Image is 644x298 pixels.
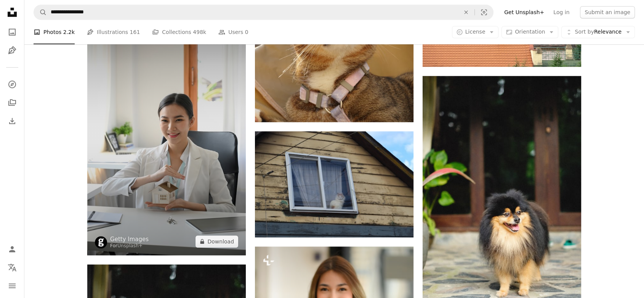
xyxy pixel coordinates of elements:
[110,243,149,249] div: For
[5,5,20,21] a: Home — Unsplash
[5,24,20,40] a: Photos
[34,5,47,19] button: Search Unsplash
[255,131,413,237] img: A white cat looks out of a window.
[549,6,574,18] a: Log in
[218,20,248,44] a: Users 0
[5,260,20,275] button: Language
[5,95,20,110] a: Collections
[245,28,248,36] span: 0
[501,26,558,38] button: Orientation
[195,235,238,248] button: Download
[117,243,143,248] a: Unsplash+
[87,132,246,139] a: Portrait of a beautiful business woman in white suit sitting at her desk and holding a house mode...
[465,29,485,35] span: License
[87,17,246,255] img: Portrait of a beautiful business woman in white suit sitting at her desk and holding a house mode...
[452,26,499,38] button: License
[34,5,493,20] form: Find visuals sitewide
[5,242,20,257] a: Log in / Sign up
[458,5,474,19] button: Clear
[130,28,140,36] span: 161
[575,28,622,36] span: Relevance
[580,6,635,18] button: Submit an image
[152,20,206,44] a: Collections 498k
[87,20,140,44] a: Illustrations 161
[575,29,594,35] span: Sort by
[95,236,107,248] img: Go to Getty Images's profile
[500,6,549,18] a: Get Unsplash+
[475,5,493,19] button: Visual search
[5,278,20,293] button: Menu
[5,113,20,129] a: Download History
[5,77,20,92] a: Explore
[561,26,635,38] button: Sort byRelevance
[423,191,581,198] a: a dog standing on a tile floor
[193,28,206,36] span: 498k
[110,235,149,243] a: Getty Images
[515,29,545,35] span: Orientation
[5,43,20,58] a: Illustrations
[255,181,413,188] a: A white cat looks out of a window.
